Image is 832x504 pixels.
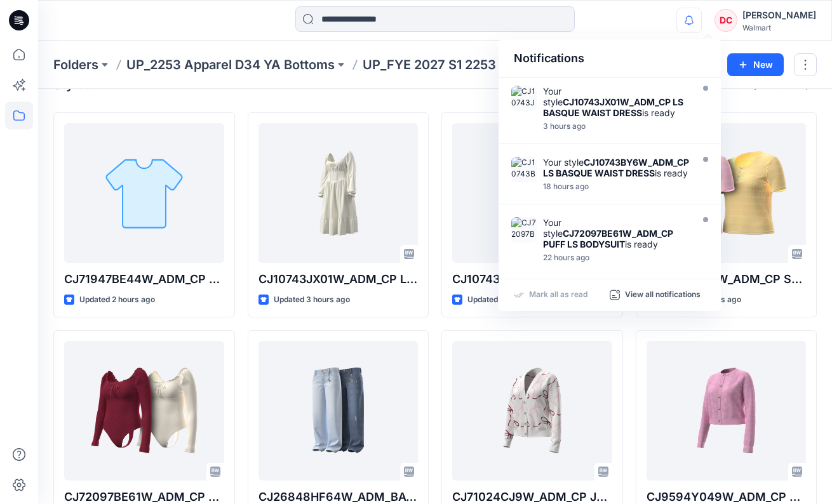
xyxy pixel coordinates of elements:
[452,341,612,481] a: CJ71024CJ9W_ADM_CP JACQUARD SWEATER
[511,157,537,182] img: CJ10743BY6W_ADM_CP LS BASQUE WAIST DRESS
[452,270,612,288] p: CJ10743BY6W_ADM_CP LS BASQUE WAIST DRESS
[543,86,689,118] div: Your style is ready
[647,270,807,288] p: CJ9591Y041W_ADM_CP SS POINTELLE KNIT TOP
[543,157,689,178] div: Your style is ready
[452,123,612,263] a: CJ10743BY6W_ADM_CP LS BASQUE WAIST DRESS
[258,341,419,481] a: CJ26848HF64W_ADM_BAGGY 31 LR BASIC 5 PKT CHARMED
[543,182,689,191] div: Monday, August 25, 2025 19:35
[363,56,570,74] p: UP_FYE 2027 S1 2253 YA Bottoms
[499,39,721,78] div: Notifications
[543,122,689,131] div: Tuesday, August 26, 2025 10:28
[258,123,419,263] a: CJ10743JX01W_ADM_CP LS BASQUE WAIST DRESS
[647,123,807,263] a: CJ9591Y041W_ADM_CP SS POINTELLE KNIT TOP
[529,289,587,301] p: Mark all as read
[126,56,335,74] a: UP_2253 Apparel D34 YA Bottoms
[625,289,701,301] p: View all notifications
[742,23,816,32] div: Walmart
[715,9,737,32] div: DC
[647,341,807,481] a: CJ9594Y049W_ADM_CP CABLE KNIT HEART BTN CARDIGAN
[543,217,689,249] div: Your style is ready
[467,293,547,307] p: Updated 18 hours ago
[511,217,537,242] img: CJ72097BE61W_ADM_CP PUFF LS BODYSUIT
[727,53,784,76] button: New
[64,270,224,288] p: CJ71947BE44W_ADM_CP LS RUFFLE SMOCKED BLOUSE
[511,86,537,111] img: CJ10743JX01W_ADM_CP LS BASQUE WAIST DRESS
[258,270,419,288] p: CJ10743JX01W_ADM_CP LS BASQUE WAIST DRESS
[543,228,673,249] strong: CJ72097BE61W_ADM_CP PUFF LS BODYSUIT
[64,123,224,263] a: CJ71947BE44W_ADM_CP LS RUFFLE SMOCKED BLOUSE
[274,293,350,307] p: Updated 3 hours ago
[543,157,689,178] strong: CJ10743BY6W_ADM_CP LS BASQUE WAIST DRESS
[543,96,683,118] strong: CJ10743JX01W_ADM_CP LS BASQUE WAIST DRESS
[742,8,816,23] div: [PERSON_NAME]
[543,253,689,262] div: Monday, August 25, 2025 15:22
[79,293,155,307] p: Updated 2 hours ago
[64,341,224,481] a: CJ72097BE61W_ADM_CP PUFF LS BODYSUIT
[53,56,98,74] a: Folders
